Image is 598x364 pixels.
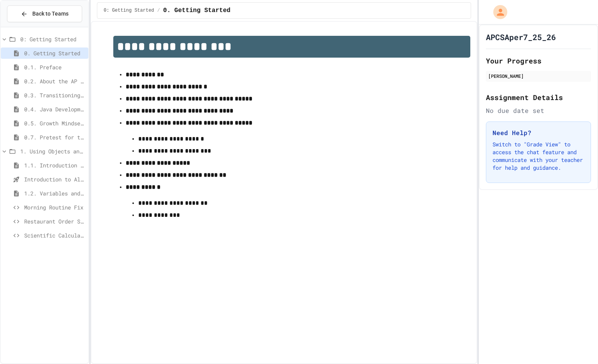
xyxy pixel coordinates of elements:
span: 1. Using Objects and Methods [20,147,85,155]
p: Switch to "Grade View" to access the chat feature and communicate with your teacher for help and ... [492,141,584,172]
span: 1.2. Variables and Data Types [24,189,85,197]
span: 0.4. Java Development Environments [24,105,85,113]
h1: APCSAper7_25_26 [486,32,556,42]
h2: Your Progress [486,55,591,66]
div: No due date set [486,106,591,115]
span: 0: Getting Started [104,7,154,14]
span: 0.1. Preface [24,63,85,71]
span: 0.5. Growth Mindset and Pair Programming [24,119,85,127]
h3: Need Help? [492,128,584,137]
h2: Assignment Details [486,92,591,103]
span: 0.3. Transitioning from AP CSP to AP CSA [24,91,85,99]
div: My Account [485,3,509,21]
span: 0. Getting Started [163,6,230,15]
span: 1.1. Introduction to Algorithms, Programming, and Compilers [24,161,85,169]
span: Morning Routine Fix [24,203,85,211]
span: Restaurant Order System [24,217,85,225]
span: 0.7. Pretest for the AP CSA Exam [24,133,85,141]
span: Scientific Calculator [24,231,85,239]
span: 0. Getting Started [24,49,85,57]
span: Introduction to Algorithms, Programming, and Compilers [24,175,85,183]
span: 0.2. About the AP CSA Exam [24,77,85,85]
div: [PERSON_NAME] [488,72,589,79]
span: Back to Teams [32,10,69,18]
span: 0: Getting Started [20,35,85,43]
button: Back to Teams [7,5,82,22]
span: / [157,7,160,14]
